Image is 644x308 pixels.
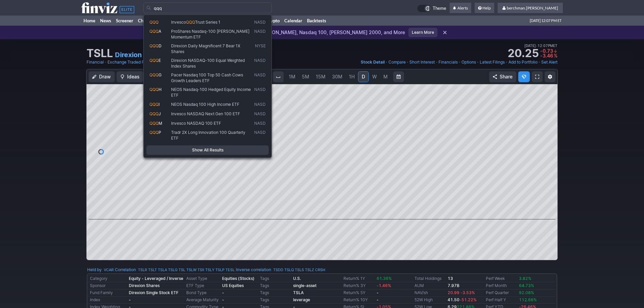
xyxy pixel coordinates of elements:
td: Return% 10Y [342,297,375,304]
a: Alerts [450,3,471,14]
a: TSLW [186,266,196,273]
a: TSLP [215,266,224,273]
span: • [435,59,438,66]
b: U.S. [293,276,301,281]
a: Set Alert [541,59,557,66]
span: Invesco [171,20,186,25]
a: Show All Results [146,145,269,155]
span: -3.46 [540,53,553,58]
span: QQQ [149,20,159,25]
a: TSLG [168,266,177,273]
div: Search [143,15,272,158]
b: 41.50 [448,297,477,302]
td: Tags [259,275,292,282]
td: Sponsor [89,282,127,289]
button: Chart Settings [545,71,555,82]
span: • [406,59,409,66]
td: Perf Month [484,282,518,289]
a: Crypto [264,16,282,26]
span: QQQ [149,29,159,34]
span: QQQ [149,102,159,107]
a: TSDD [273,266,283,273]
b: Direxion Shares [129,283,160,288]
td: Perf Week [484,275,518,282]
span: -1.46% [377,283,391,288]
a: M [380,71,391,82]
button: Interval [273,71,284,82]
span: QQQ [149,87,159,92]
span: [DATE] 12:07 PM ET [530,16,562,26]
span: % [554,53,557,58]
span: 61.36% [377,276,392,281]
a: Exchange Traded Fund [108,59,151,66]
span: 64.73% [519,283,534,288]
span: -3.53% [460,290,475,295]
span: QQQ [149,130,159,135]
span: Direxion Daily Magnificent 7 Bear 1X Shares [171,43,240,54]
b: Equities (Stocks) [222,276,255,281]
td: 52W High [413,297,446,304]
a: Direxion Daily TSLA Bull 2X Shares [115,50,228,60]
a: Inverse correlation [236,267,271,272]
a: Calendar [282,16,305,26]
a: TSLZ [305,266,314,273]
span: NASD [254,20,266,25]
a: 1H [346,71,358,82]
a: single-asset [293,283,316,288]
a: Correlation [115,267,136,272]
td: Perf Half Y [484,297,518,304]
b: 7.97B [448,283,459,288]
a: CRSH [315,266,325,273]
span: Invesco NASDAQ Next Gen 100 ETF [171,111,240,116]
a: leverage [293,297,310,302]
td: Perf Quarter [484,289,518,297]
button: Ideas [117,71,143,82]
span: NASD [254,102,266,108]
td: Return% 1Y [342,275,375,282]
span: Ideas [127,73,140,80]
span: 3.82% [519,276,531,281]
a: Learn More [408,28,437,37]
span: ProShares Nasdaq-100 [PERSON_NAME] Momentum ETF [171,29,249,40]
span: 30M [332,74,342,79]
a: Charts [136,16,153,26]
span: Share [500,73,512,80]
a: Financial [87,59,104,66]
a: Stock Detail [361,59,385,66]
span: • [538,59,541,66]
a: berchman.[PERSON_NAME] [498,3,563,14]
a: Add to Portfolio [508,59,538,66]
span: E [159,58,161,63]
b: US Equities [222,283,244,288]
span: G [159,72,162,77]
a: Short Interest [409,59,435,66]
td: Return% 5Y [342,289,375,297]
span: 15M [316,74,326,79]
span: Tradr 2X Long Innovation 100 Quarterly ETF [171,130,245,141]
td: Category [89,275,127,282]
span: 92.08% [519,290,534,295]
span: Pacer Nasdaq 100 Top 50 Cash Cows Growth Leaders ETF [171,72,243,83]
span: NASD [254,130,266,141]
span: 1H [349,74,355,79]
a: Held by [87,267,102,272]
span: -51.22% [459,297,477,302]
span: Direxion NASDAQ-100 Equal Weighted Index Shares [171,58,245,69]
span: • [536,43,538,49]
a: TSLR [138,266,147,273]
span: M [159,121,162,126]
a: 5M [299,71,312,82]
span: Stock Detail [361,60,385,65]
td: Index [89,297,127,304]
span: NASD [254,87,266,98]
span: Latest Filings [480,60,505,65]
span: [DATE] 12:07PM ET [524,43,557,49]
a: Theme [417,5,446,12]
a: VCAR [104,266,114,273]
span: • [477,59,479,66]
span: NEOS Nasdaq 100 High Income ETF [171,102,239,107]
span: QQQ [149,111,159,116]
td: Fund Family [89,289,127,297]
